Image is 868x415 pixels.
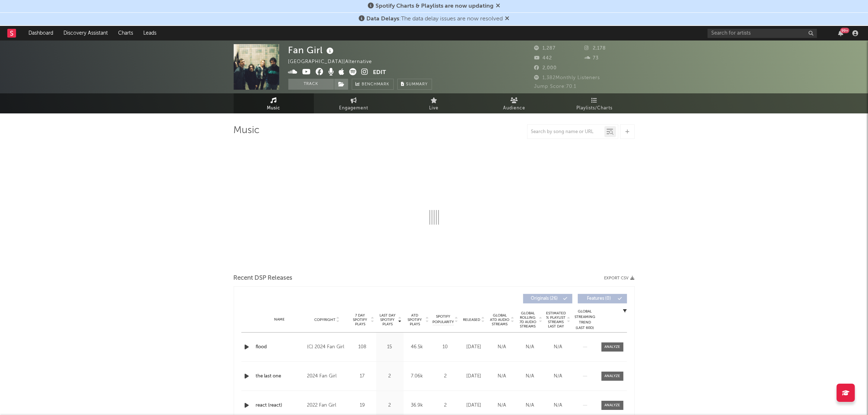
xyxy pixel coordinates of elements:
[534,75,600,80] span: 1,382 Monthly Listeners
[394,93,474,113] a: Live
[576,104,612,113] span: Playlists/Charts
[256,344,304,351] a: flood
[288,79,334,90] button: Track
[546,402,571,409] div: N/A
[314,93,394,113] a: Engagement
[256,402,304,409] a: react (react)
[503,104,525,113] span: Audience
[583,296,616,301] span: Features ( 0 )
[378,402,402,409] div: 2
[288,58,381,66] div: [GEOGRAPHIC_DATA] | Alternative
[373,68,386,77] button: Edit
[351,402,374,409] div: 19
[534,84,577,89] span: Jump Score: 70.1
[351,373,374,380] div: 17
[267,104,280,113] span: Music
[314,318,335,322] span: Copyright
[256,373,304,380] a: the last one
[462,344,486,351] div: [DATE]
[429,104,439,113] span: Live
[474,93,554,113] a: Audience
[307,401,347,410] div: 2022 Fan Girl
[584,46,606,51] span: 2,178
[23,26,58,40] a: Dashboard
[405,313,425,326] span: ATD Spotify Plays
[490,373,514,380] div: N/A
[840,28,849,33] div: 99 +
[366,16,399,22] span: Data Delays
[518,373,542,380] div: N/A
[546,311,566,329] span: Estimated % Playlist Streams Last Day
[397,79,432,90] button: Summary
[378,344,402,351] div: 15
[534,56,552,61] span: 442
[523,294,572,303] button: Originals(26)
[490,344,514,351] div: N/A
[534,46,556,51] span: 1,287
[462,373,486,380] div: [DATE]
[462,402,486,409] div: [DATE]
[433,402,458,409] div: 2
[351,313,370,326] span: 7 Day Spotify Plays
[351,344,374,351] div: 108
[546,373,571,380] div: N/A
[433,373,458,380] div: 2
[405,373,429,380] div: 7.06k
[534,66,557,70] span: 2,000
[375,3,494,9] span: Spotify Charts & Playlists are now updating
[604,276,635,280] button: Export CSV
[528,296,561,301] span: Originals ( 26 )
[490,402,514,409] div: N/A
[463,318,480,322] span: Released
[528,129,604,135] input: Search by song name or URL
[307,372,347,381] div: 2024 Fan Girl
[288,44,336,56] div: Fan Girl
[490,313,510,326] span: Global ATD Audio Streams
[307,343,347,352] div: (C) 2024 Fan Girl
[113,26,138,40] a: Charts
[406,82,428,86] span: Summary
[378,373,402,380] div: 2
[708,29,817,38] input: Search for artists
[546,344,571,351] div: N/A
[362,80,390,89] span: Benchmark
[838,30,843,36] button: 99+
[405,402,429,409] div: 36.9k
[352,79,394,90] a: Benchmark
[339,104,369,113] span: Engagement
[234,93,314,113] a: Music
[366,16,503,22] span: : The data delay issues are now resolved
[574,309,596,331] div: Global Streaming Trend (Last 60D)
[433,344,458,351] div: 10
[256,317,304,322] div: Name
[234,274,293,283] span: Recent DSP Releases
[138,26,161,40] a: Leads
[378,313,397,326] span: Last Day Spotify Plays
[518,311,538,329] span: Global Rolling 7D Audio Streams
[405,344,429,351] div: 46.5k
[518,402,542,409] div: N/A
[496,3,500,9] span: Dismiss
[505,16,509,22] span: Dismiss
[58,26,113,40] a: Discovery Assistant
[578,294,627,303] button: Features(0)
[432,314,454,325] span: Spotify Popularity
[584,56,599,61] span: 73
[518,344,542,351] div: N/A
[554,93,635,113] a: Playlists/Charts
